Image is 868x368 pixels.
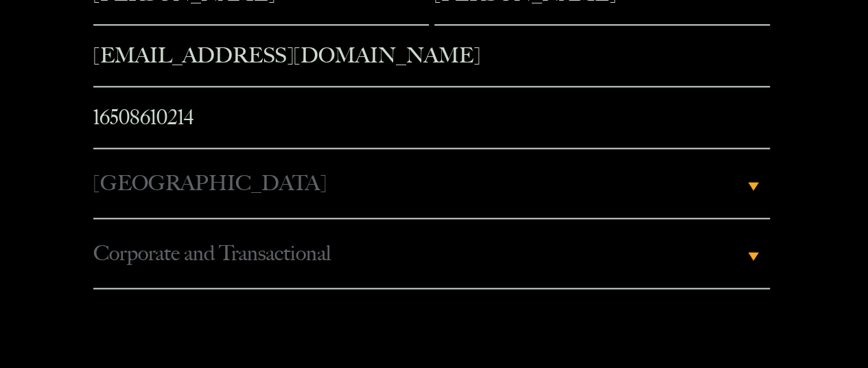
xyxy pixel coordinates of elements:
[93,25,770,87] input: Email address*
[93,87,770,149] input: Phone number
[748,182,759,190] b: ▾
[93,219,744,288] span: Corporate and Transactional
[93,149,744,218] span: [GEOGRAPHIC_DATA]
[748,252,759,260] b: ▾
